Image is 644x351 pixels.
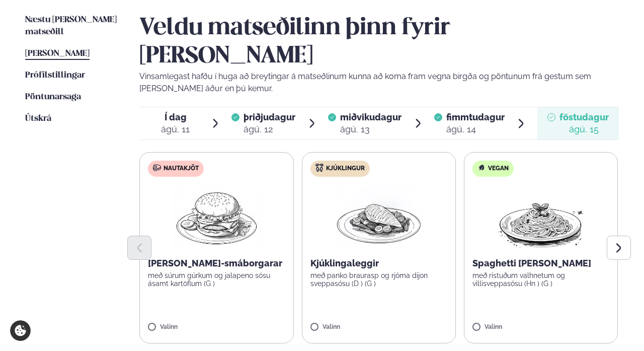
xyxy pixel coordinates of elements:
[153,164,161,172] img: beef.svg
[310,257,447,269] p: Kjúklingaleggir
[446,123,505,135] div: ágú. 14
[161,111,190,123] span: Í dag
[164,165,199,173] span: Nautakjöt
[25,16,117,36] span: Næstu [PERSON_NAME] matseðill
[25,93,81,101] span: Pöntunarsaga
[315,164,324,172] img: chicken.svg
[497,185,585,249] img: Spagetti.png
[472,257,609,269] p: Spaghetti [PERSON_NAME]
[559,123,609,135] div: ágú. 15
[25,114,51,123] span: Útskrá
[148,257,285,269] p: [PERSON_NAME]-smáborgarar
[335,185,423,249] img: Chicken-breast.png
[161,123,190,135] div: ágú. 11
[139,71,618,95] p: Vinsamlegast hafðu í huga að breytingar á matseðlinum kunna að koma fram vegna birgða og pöntunum...
[10,320,31,341] a: Cookie settings
[340,123,401,135] div: ágú. 13
[244,112,295,122] span: þriðjudagur
[139,14,618,71] h2: Veldu matseðilinn þinn fyrir [PERSON_NAME]
[488,165,509,173] span: Vegan
[25,49,90,58] span: [PERSON_NAME]
[25,113,51,125] a: Útskrá
[25,71,85,80] span: Prófílstillingar
[25,91,81,103] a: Pöntunarsaga
[148,271,285,288] p: með súrum gúrkum og jalapeno sósu ásamt kartöflum (G )
[25,14,119,38] a: Næstu [PERSON_NAME] matseðill
[559,112,609,122] span: föstudagur
[25,48,90,60] a: [PERSON_NAME]
[446,112,505,122] span: fimmtudagur
[477,164,486,172] img: Vegan.svg
[127,236,151,260] button: Previous slide
[25,69,85,82] a: Prófílstillingar
[172,185,261,249] img: Hamburger.png
[607,236,631,260] button: Next slide
[472,271,609,288] p: með ristuðum valhnetum og villisveppasósu (Hn ) (G )
[340,112,401,122] span: miðvikudagur
[326,165,365,173] span: Kjúklingur
[244,123,295,135] div: ágú. 12
[310,271,447,288] p: með panko braurasp og rjóma dijon sveppasósu (D ) (G )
